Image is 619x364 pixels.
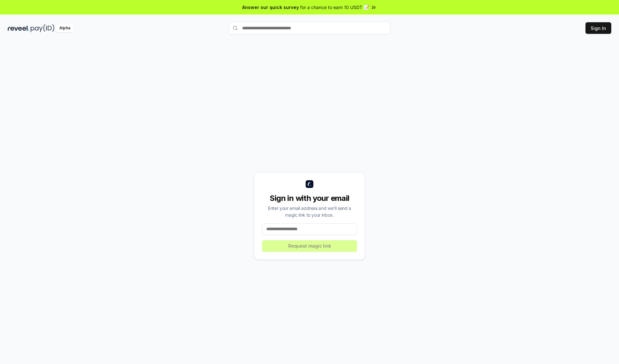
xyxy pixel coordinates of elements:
div: Enter your email address and we’ll send a magic link to your inbox. [262,205,357,218]
img: logo_small [306,180,313,188]
img: pay_id [31,24,54,32]
div: Alpha [56,24,74,32]
div: Sign in with your email [262,193,357,203]
span: Answer our quick survey [242,4,299,11]
img: reveel_dark [8,24,29,32]
button: Sign In [585,22,611,34]
span: for a chance to earn 10 USDT 📝 [300,4,369,11]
